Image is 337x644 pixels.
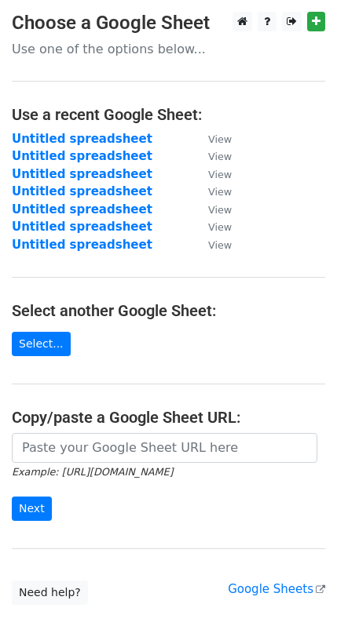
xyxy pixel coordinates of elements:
[208,169,232,180] small: View
[12,12,325,35] h3: Choose a Google Sheet
[12,466,173,478] small: Example: [URL][DOMAIN_NAME]
[12,408,325,427] h4: Copy/paste a Google Sheet URL:
[12,41,325,57] p: Use one of the options below...
[208,186,232,198] small: View
[192,149,232,163] a: View
[192,167,232,181] a: View
[12,332,71,356] a: Select...
[228,582,325,596] a: Google Sheets
[192,184,232,198] a: View
[12,167,152,181] a: Untitled spreadsheet
[12,105,325,124] h4: Use a recent Google Sheet:
[192,132,232,146] a: View
[12,497,52,521] input: Next
[12,220,152,234] a: Untitled spreadsheet
[208,133,232,145] small: View
[12,184,152,198] a: Untitled spreadsheet
[12,433,317,463] input: Paste your Google Sheet URL here
[192,202,232,216] a: View
[208,239,232,251] small: View
[192,238,232,252] a: View
[12,580,88,605] a: Need help?
[12,202,152,216] a: Untitled spreadsheet
[192,220,232,234] a: View
[12,238,152,252] a: Untitled spreadsheet
[12,301,325,320] h4: Select another Google Sheet:
[208,204,232,216] small: View
[208,151,232,162] small: View
[12,149,152,163] a: Untitled spreadsheet
[12,132,152,146] a: Untitled spreadsheet
[208,221,232,233] small: View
